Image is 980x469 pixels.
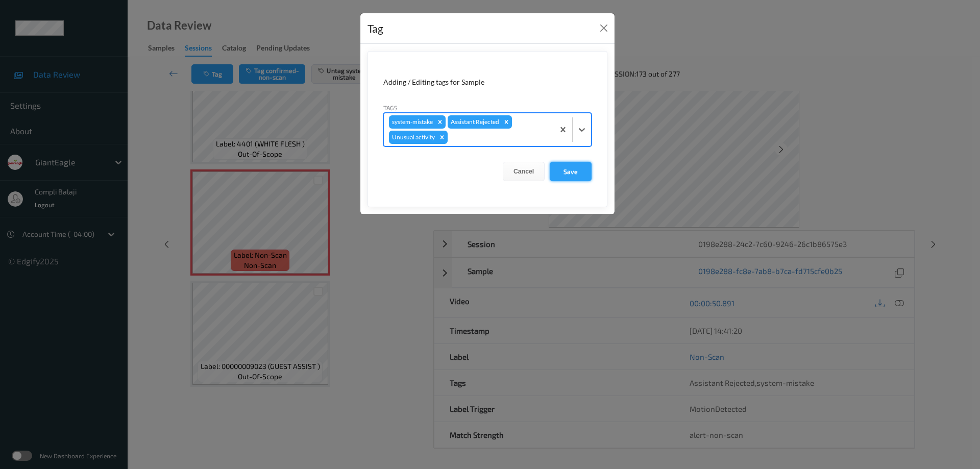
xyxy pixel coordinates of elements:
label: Tags [383,103,398,112]
div: Unusual activity [389,131,436,144]
div: Tag [367,20,383,37]
button: Save [550,162,592,181]
div: Adding / Editing tags for Sample [383,77,592,87]
button: Cancel [503,162,545,181]
div: Assistant Rejected [448,115,501,129]
div: system-mistake [389,115,434,129]
div: Remove Assistant Rejected [501,115,512,129]
div: Remove system-mistake [434,115,446,129]
button: Close [597,21,611,35]
div: Remove Unusual activity [436,131,448,144]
